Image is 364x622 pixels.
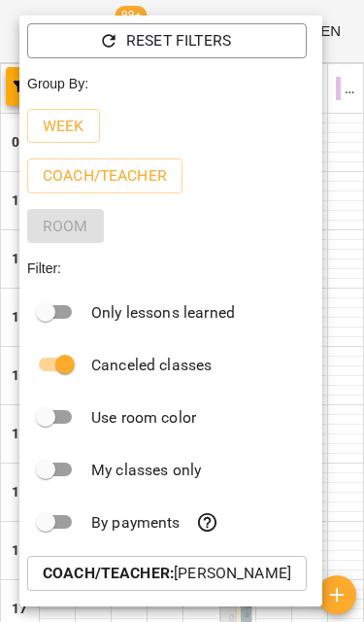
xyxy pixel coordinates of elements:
[27,158,182,193] button: Coach/Teacher
[91,511,181,535] p: By payments
[126,29,231,52] p: Reset Filters
[27,23,307,58] button: Reset Filters
[91,354,212,377] p: Canceled classes
[43,562,291,585] p: [PERSON_NAME]
[19,66,322,101] div: Group By:
[91,406,196,430] p: Use room color
[43,164,167,188] p: Coach/Teacher
[91,301,235,325] p: Only lessons learned
[27,556,307,591] button: Coach/Teacher:[PERSON_NAME]
[43,564,174,582] b: Coach/Teacher :
[27,109,100,144] button: Week
[91,459,201,482] p: My classes only
[43,115,84,138] p: Week
[19,251,322,286] div: Filter:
